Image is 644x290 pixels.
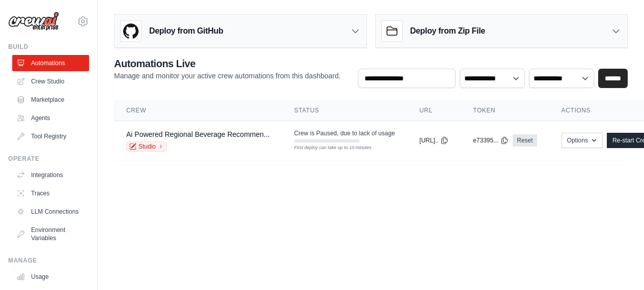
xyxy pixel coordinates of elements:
a: Crew Studio [12,73,89,90]
th: Token [461,100,549,121]
a: Ai Powered Regional Beverage Recommen... [126,130,270,138]
button: Options [562,133,603,148]
a: Agents [12,110,89,126]
button: e73395... [473,136,509,144]
th: URL [407,100,461,121]
a: Reset [513,134,537,147]
img: Logo [8,12,59,31]
h3: Deploy from Zip File [410,25,485,37]
div: Operate [8,155,89,163]
th: Crew [114,100,282,121]
a: Traces [12,185,89,201]
h2: Automations Live [114,56,341,71]
span: Crew is Paused, due to lack of usage [294,129,395,137]
th: Status [282,100,407,121]
a: Automations [12,55,89,71]
a: Usage [12,269,89,285]
p: Manage and monitor your active crew automations from this dashboard. [114,71,341,81]
div: First deploy can take up to 10 minutes [294,144,359,152]
a: LLM Connections [12,204,89,220]
h3: Deploy from GitHub [149,25,223,37]
a: Tool Registry [12,128,89,144]
a: Environment Variables [12,222,89,246]
div: Build [8,43,89,51]
div: Manage [8,256,89,265]
a: Marketplace [12,92,89,108]
img: GitHub Logo [121,21,141,41]
a: Studio [126,141,167,152]
a: Integrations [12,167,89,183]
